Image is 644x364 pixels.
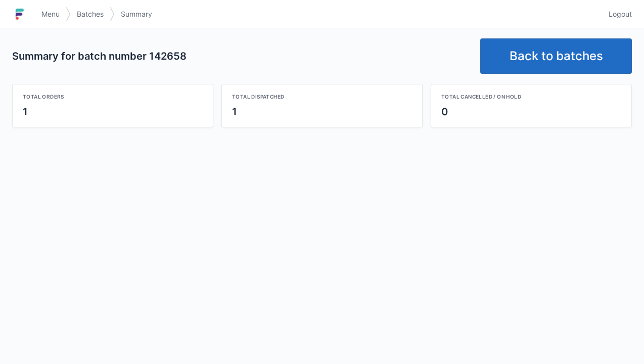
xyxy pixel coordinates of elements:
a: Summary [115,5,158,23]
img: logo-small.jpg [12,6,27,22]
a: Back to batches [480,38,632,74]
span: Menu [41,9,60,19]
a: Menu [35,5,66,23]
a: Logout [603,5,632,23]
span: Logout [609,9,632,19]
span: Batches [77,9,104,19]
div: Total orders [23,93,203,101]
div: Total dispatched [232,93,412,101]
a: Batches [71,5,110,23]
div: 1 [232,105,412,119]
span: Summary [121,9,152,19]
div: Total cancelled / on hold [441,93,621,101]
img: svg> [110,2,115,26]
div: 1 [23,105,203,119]
img: svg> [66,2,71,26]
h2: Summary for batch number 142658 [12,49,472,63]
div: 0 [441,105,621,119]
